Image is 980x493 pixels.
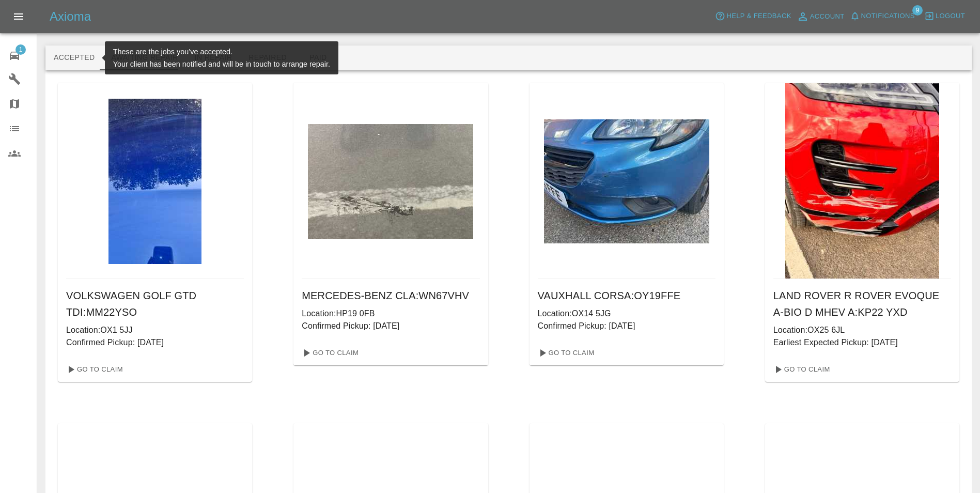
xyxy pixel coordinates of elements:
[302,320,479,332] p: Confirmed Pickup: [DATE]
[298,345,361,361] a: Go To Claim
[773,287,951,320] h6: LAND ROVER R ROVER EVOQUE A-BIO D MHEV A : KP22 YXD
[45,45,103,70] button: Accepted
[6,4,31,29] button: Open drawer
[847,8,917,24] button: Notifications
[534,345,597,361] a: Go To Claim
[62,361,126,378] a: Go To Claim
[773,336,951,349] p: Earliest Expected Pickup: [DATE]
[66,336,244,349] p: Confirmed Pickup: [DATE]
[922,8,968,24] button: Logout
[538,287,715,304] h6: VAUXHALL CORSA : OY19FFE
[66,324,244,336] p: Location: OX1 5JJ
[186,45,241,70] button: In Repair
[66,287,244,320] h6: VOLKSWAGEN GOLF GTD TDI : MM22YSO
[936,10,965,22] span: Logout
[103,45,186,70] button: Awaiting Repair
[302,287,479,304] h6: MERCEDES-BENZ CLA : WN67VHV
[538,320,715,332] p: Confirmed Pickup: [DATE]
[912,5,923,16] span: 9
[15,44,26,55] span: 1
[769,361,833,378] a: Go To Claim
[810,11,845,23] span: Account
[295,45,341,70] button: Paid
[240,45,295,70] button: Repaired
[538,307,715,320] p: Location: OX14 5JG
[726,10,791,22] span: Help & Feedback
[861,10,915,22] span: Notifications
[50,8,91,25] h5: Axioma
[773,324,951,336] p: Location: OX25 6JL
[712,8,794,24] button: Help & Feedback
[794,8,847,25] a: Account
[302,307,479,320] p: Location: HP19 0FB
